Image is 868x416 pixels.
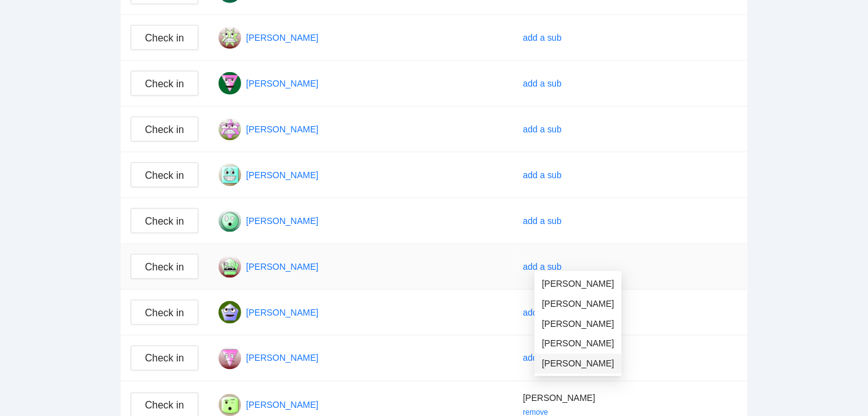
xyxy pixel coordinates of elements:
a: [PERSON_NAME] [246,124,318,134]
button: Check in [131,300,198,325]
span: [PERSON_NAME] [542,297,614,311]
span: [PERSON_NAME] [542,317,614,331]
div: add a sub [523,260,562,274]
img: Gravatar for jean whittaker@gmail.com [219,26,241,49]
img: Gravatar for maureen kettner@gmail.com [219,164,241,186]
span: [PERSON_NAME] [542,337,614,351]
span: Check in [145,122,184,137]
span: Check in [145,259,184,275]
img: Gravatar for rosanne bonaventura@gmail.com [219,347,241,370]
a: [PERSON_NAME] [246,33,318,43]
span: Check in [145,305,184,321]
span: [PERSON_NAME] [523,393,595,403]
a: [PERSON_NAME] [246,216,318,226]
button: Check in [131,254,198,279]
span: Check in [145,213,184,229]
a: [PERSON_NAME] [246,400,318,410]
button: Check in [131,346,198,371]
div: add a sub [523,31,562,45]
img: Gravatar for linda cotte@gmail.com [219,72,241,95]
div: add a sub [523,214,562,228]
div: add a sub [523,77,562,90]
a: [PERSON_NAME] [246,262,318,272]
img: Gravatar for melody jacko@gmail.com [219,210,241,232]
span: [PERSON_NAME] [542,277,614,291]
a: [PERSON_NAME] [246,353,318,363]
div: add a sub [523,351,562,365]
button: Check in [131,163,198,188]
span: Check in [145,168,184,183]
button: Check in [131,208,198,233]
div: add a sub [523,306,562,319]
img: Gravatar for peggy munroe@gmail.com [219,301,241,324]
img: Gravatar for paula levinsky@gmail.com [219,255,241,278]
button: Check in [131,25,198,50]
button: Check in [131,117,198,142]
span: Check in [145,30,184,46]
img: Gravatar for maria schulz@gmail.com [219,118,241,141]
a: [PERSON_NAME] [246,307,318,317]
div: add a sub [523,122,562,136]
span: Check in [145,76,184,92]
a: [PERSON_NAME] [246,78,318,88]
span: [PERSON_NAME] [542,357,614,371]
span: Check in [145,351,184,366]
a: [PERSON_NAME] [246,170,318,180]
button: Check in [131,71,198,96]
span: Check in [145,398,184,413]
div: add a sub [523,168,562,182]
